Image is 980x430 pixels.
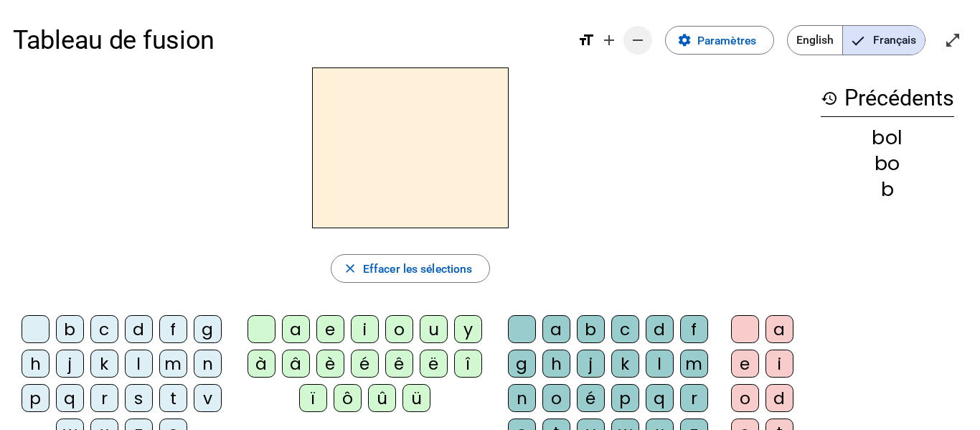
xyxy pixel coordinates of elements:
mat-icon: settings [677,33,692,47]
div: d [765,384,793,412]
div: n [194,350,222,378]
div: k [611,350,639,378]
div: r [680,384,708,412]
div: é [577,384,605,412]
div: s [125,384,153,412]
button: Effacer les sélections [331,254,491,283]
div: bo [821,154,954,173]
div: ë [420,350,448,378]
div: t [159,384,187,412]
div: à [248,350,275,378]
div: ô [334,384,362,412]
div: b [577,315,605,343]
div: è [316,350,344,378]
div: c [611,315,639,343]
div: l [125,350,153,378]
div: k [90,350,118,378]
div: h [22,350,50,378]
div: o [385,315,413,343]
div: û [368,384,396,412]
span: Français [843,26,925,55]
div: ê [385,350,413,378]
div: r [90,384,118,412]
div: o [731,384,759,412]
div: ï [299,384,327,412]
div: a [282,315,310,343]
button: Entrer en plein écran [938,26,967,55]
h1: Tableau de fusion [13,14,565,66]
button: Paramètres [665,26,774,55]
div: a [542,315,570,343]
div: j [577,350,605,378]
h3: Précédents [821,80,954,117]
div: u [420,315,448,343]
div: l [646,350,674,378]
mat-icon: add [600,32,618,49]
mat-icon: open_in_full [944,32,961,49]
div: p [611,384,639,412]
div: n [508,384,536,412]
mat-icon: close [343,261,357,276]
mat-icon: remove [629,32,646,49]
mat-button-toggle-group: Language selection [787,25,925,55]
div: o [542,384,570,412]
div: c [90,315,118,343]
button: Augmenter la taille de la police [595,26,623,55]
div: d [646,315,674,343]
div: q [56,384,84,412]
div: ü [402,384,430,412]
div: î [454,350,482,378]
div: d [125,315,153,343]
div: e [731,350,759,378]
div: i [351,315,379,343]
div: b [56,315,84,343]
div: é [351,350,379,378]
span: English [788,26,842,55]
div: e [316,315,344,343]
div: f [159,315,187,343]
div: y [454,315,482,343]
div: a [765,315,793,343]
div: m [159,350,187,378]
div: j [56,350,84,378]
div: i [765,350,793,378]
div: g [508,350,536,378]
mat-icon: history [821,90,838,107]
div: bol [821,128,954,147]
span: Effacer les sélections [363,259,472,279]
div: h [542,350,570,378]
div: b [821,179,954,199]
div: q [646,384,674,412]
div: m [680,350,708,378]
div: f [680,315,708,343]
div: v [194,384,222,412]
button: Diminuer la taille de la police [623,26,652,55]
div: g [194,315,222,343]
div: â [282,350,310,378]
div: p [22,384,50,412]
span: Paramètres [697,31,756,50]
mat-icon: format_size [578,32,595,49]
